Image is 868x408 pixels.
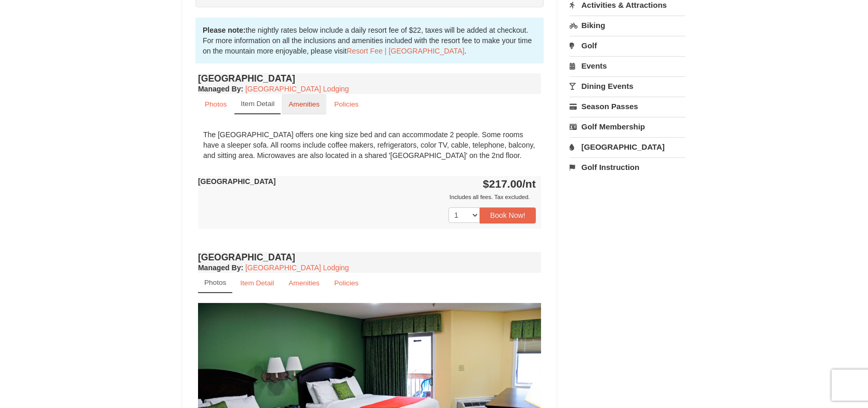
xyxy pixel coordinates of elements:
[198,73,541,84] h4: [GEOGRAPHIC_DATA]
[205,100,227,108] small: Photos
[241,100,274,108] small: Item Detail
[570,97,686,116] a: Season Passes
[570,117,686,136] a: Golf Membership
[282,273,326,293] a: Amenities
[570,36,686,55] a: Golf
[483,178,536,190] strong: $217.00
[570,137,686,156] a: [GEOGRAPHIC_DATA]
[203,26,245,34] strong: Please note:
[198,192,536,202] div: Includes all fees. Tax excluded.
[288,100,320,108] small: Amenities
[198,85,241,93] span: Managed By
[347,47,464,55] a: Resort Fee | [GEOGRAPHIC_DATA]
[198,177,276,186] strong: [GEOGRAPHIC_DATA]
[234,94,281,114] a: Item Detail
[198,264,241,272] span: Managed By
[334,100,359,108] small: Policies
[327,273,365,293] a: Policies
[245,85,349,93] a: [GEOGRAPHIC_DATA] Lodging
[327,94,365,114] a: Policies
[282,94,326,114] a: Amenities
[570,56,686,75] a: Events
[233,273,281,293] a: Item Detail
[334,279,359,287] small: Policies
[522,178,536,190] span: /nt
[288,279,320,287] small: Amenities
[245,264,349,272] a: [GEOGRAPHIC_DATA] Lodging
[570,16,686,35] a: Biking
[204,279,226,286] small: Photos
[198,273,232,293] a: Photos
[195,18,544,63] div: the nightly rates below include a daily resort fee of $22, taxes will be added at checkout. For m...
[198,252,541,262] h4: [GEOGRAPHIC_DATA]
[570,76,686,96] a: Dining Events
[198,264,243,272] strong: :
[198,124,541,166] div: The [GEOGRAPHIC_DATA] offers one king size bed and can accommodate 2 people. Some rooms have a sl...
[480,207,536,223] button: Book Now!
[570,157,686,177] a: Golf Instruction
[240,279,274,287] small: Item Detail
[198,85,243,93] strong: :
[198,94,233,114] a: Photos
